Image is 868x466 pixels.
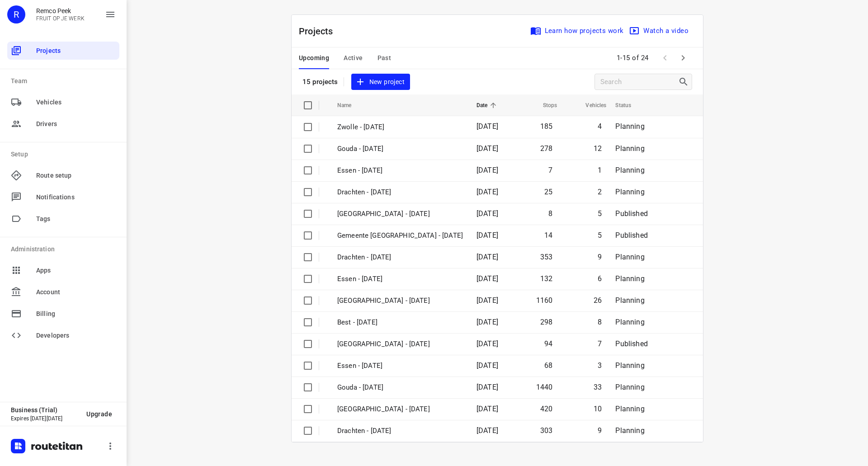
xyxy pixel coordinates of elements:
p: Administration [11,245,119,254]
span: 10 [594,405,602,413]
span: [DATE] [476,361,498,370]
div: Billing [7,305,119,323]
span: Upcoming [299,52,329,64]
span: Past [377,52,392,64]
span: [DATE] [476,318,498,326]
span: 25 [544,188,552,196]
span: 132 [540,274,553,283]
span: Planning [615,188,644,196]
div: Apps [7,261,119,279]
span: [DATE] [476,339,498,348]
span: Name [337,100,363,111]
span: Active [344,52,363,64]
p: Zwolle - Tuesday [337,404,463,414]
span: 9 [598,426,602,435]
span: 420 [540,405,553,413]
input: Search projects [600,75,678,89]
span: [DATE] [476,253,498,261]
span: Drivers [36,119,116,129]
span: Planning [615,318,644,326]
span: [DATE] [476,144,498,153]
div: Drivers [7,115,119,133]
p: FRUIT OP JE WERK [36,15,85,22]
p: Gouda - Friday [337,144,463,154]
span: Developers [36,331,116,340]
span: New project [357,76,405,88]
span: Published [615,339,648,348]
span: Next Page [674,49,692,67]
span: 298 [540,318,553,326]
p: Zwolle - Friday [337,122,463,132]
span: 33 [594,383,602,391]
span: 185 [540,122,553,131]
span: 2 [598,188,602,196]
span: 3 [598,361,602,370]
span: Vehicles [574,100,606,111]
span: Vehicles [36,98,116,107]
span: [DATE] [476,296,498,305]
div: R [7,5,25,24]
span: 5 [598,231,602,240]
span: 8 [548,209,552,218]
span: Planning [615,253,644,261]
div: Account [7,283,119,301]
span: 7 [548,166,552,174]
button: New project [351,74,410,90]
span: 68 [544,361,552,370]
span: Tags [36,214,116,224]
span: Planning [615,405,644,413]
div: Vehicles [7,93,119,111]
p: Expires [DATE][DATE] [11,415,79,422]
span: 4 [598,122,602,131]
span: [DATE] [476,166,498,174]
p: Essen - Tuesday [337,361,463,371]
p: Gemeente Rotterdam - Wednesday [337,231,463,241]
span: Account [36,287,116,297]
p: Gemeente Rotterdam - Thursday [337,209,463,219]
p: 15 projects [302,78,338,86]
span: 12 [594,144,602,153]
div: Projects [7,42,119,60]
span: Billing [36,309,116,319]
button: Upgrade [79,406,119,422]
span: Route setup [36,171,116,180]
p: Team [11,76,119,86]
span: Date [476,100,500,111]
span: 1 [598,166,602,174]
span: 26 [594,296,602,305]
span: 1-15 of 24 [613,48,652,68]
span: [DATE] [476,209,498,218]
span: [DATE] [476,426,498,435]
div: Search [678,76,692,87]
span: Status [615,100,643,111]
p: Drachten - Wednesday [337,252,463,263]
span: [DATE] [476,231,498,240]
p: Gemeente Rotterdam - Tuesday [337,339,463,349]
p: Best - Tuesday [337,317,463,328]
p: Essen - Friday [337,165,463,176]
span: Planning [615,274,644,283]
span: 1160 [536,296,553,305]
span: [DATE] [476,188,498,196]
span: 278 [540,144,553,153]
span: [DATE] [476,274,498,283]
div: Route setup [7,166,119,184]
span: Projects [36,46,116,56]
span: 8 [598,318,602,326]
p: Business (Trial) [11,406,79,414]
span: Notifications [36,193,116,202]
p: Drachten - Thursday [337,187,463,198]
span: 9 [598,253,602,261]
div: Notifications [7,188,119,206]
span: Published [615,231,648,240]
span: Planning [615,296,644,305]
span: 5 [598,209,602,218]
span: Planning [615,122,644,131]
p: Setup [11,150,119,159]
span: Published [615,209,648,218]
span: Previous Page [656,49,674,67]
span: Planning [615,426,644,435]
span: 303 [540,426,553,435]
span: Stops [531,100,557,111]
p: Remco Peek [36,7,85,14]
